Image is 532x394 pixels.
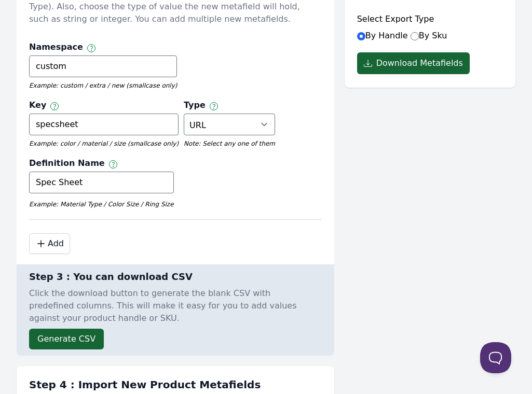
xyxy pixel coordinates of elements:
[357,32,365,40] input: By Handle
[480,342,511,373] iframe: Toggle Customer Support
[109,160,117,168] img: svg+xml;base64,PHN2ZyB4bWxucz0iaHR0cDovL3d3dy53My5vcmcvMjAwMC9zdmciIHZpZXdCb3g9IjAgMCAxNiAxNiIgZm...
[184,99,206,114] p: Type
[29,271,317,283] h2: Step 3 : You can download CSV
[184,139,275,148] em: Note: Select any one of them
[29,81,177,90] em: Example: custom / extra / new (smallcase only)
[29,114,179,135] input: Key
[87,44,96,52] img: svg+xml;base64,PHN2ZyB4bWxucz0iaHR0cDovL3d3dy53My5vcmcvMjAwMC9zdmciIHZpZXdCb3g9IjAgMCAxNiAxNiIgZm...
[357,13,503,25] h6: Select Export Type
[29,329,104,349] button: Generate CSV
[50,102,59,110] img: svg+xml;base64,PHN2ZyB4bWxucz0iaHR0cDovL3d3dy53My5vcmcvMjAwMC9zdmciIHZpZXdCb3g9IjAgMCAxNiAxNiIgZm...
[29,55,177,77] input: Namespace
[210,102,218,110] img: svg+xml;base64,PHN2ZyB4bWxucz0iaHR0cDovL3d3dy53My5vcmcvMjAwMC9zdmciIHZpZXdCb3g9IjAgMCAxNiAxNiIgZm...
[411,31,447,40] label: By Sku
[29,283,317,329] p: Click the download button to generate the blank CSV with predefined columns. This will make it ea...
[29,41,83,55] p: Namespace
[29,233,70,254] button: Add
[29,201,174,208] em: Example: Material Type / Color Size / Ring Size
[357,31,408,40] label: By Handle
[357,52,470,74] button: Download Metafields
[29,157,105,172] p: Definition Name
[29,139,179,148] em: Example: color / material / size (smallcase only)
[29,378,322,391] h1: Step 4 : Import New Product Metafields
[29,172,174,193] input: Definition Name
[411,32,419,40] input: By Sku
[29,99,46,114] p: Key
